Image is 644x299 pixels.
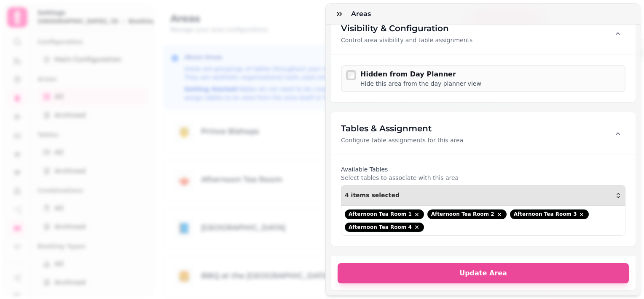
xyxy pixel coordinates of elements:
div: Afternoon Tea Room 2 [427,209,507,219]
label: Available Tables [341,165,625,174]
p: Control area visibility and table assignments [341,36,472,44]
h3: Tables & Assignment [341,122,463,134]
div: Afternoon Tea Room 1 [345,209,424,219]
span: Update Area [348,270,619,277]
img: tab_domain_overview_orange.svg [23,49,30,56]
div: Domain: [URL] [22,22,60,29]
div: Hide this area from the day planner view [360,79,481,88]
h3: Visibility & Configuration [341,22,472,34]
div: Afternoon Tea Room 3 [510,209,589,219]
div: Afternoon Tea Room 4 [345,223,424,232]
button: 4 items selected [341,185,625,206]
p: Select tables to associate with this area [341,174,625,182]
img: website_grey.svg [13,22,20,29]
button: Update Area [338,263,629,283]
div: v 4.0.25 [24,14,41,20]
div: Keywords by Traffic [93,50,142,55]
h3: Areas [351,9,374,19]
p: Configure table assignments for this area [341,136,463,144]
span: 4 items selected [345,192,400,199]
img: tab_keywords_by_traffic_grey.svg [84,49,91,56]
img: logo_orange.svg [13,14,20,20]
div: Hidden from Day Planner [360,69,481,79]
div: Domain Overview [32,50,75,55]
